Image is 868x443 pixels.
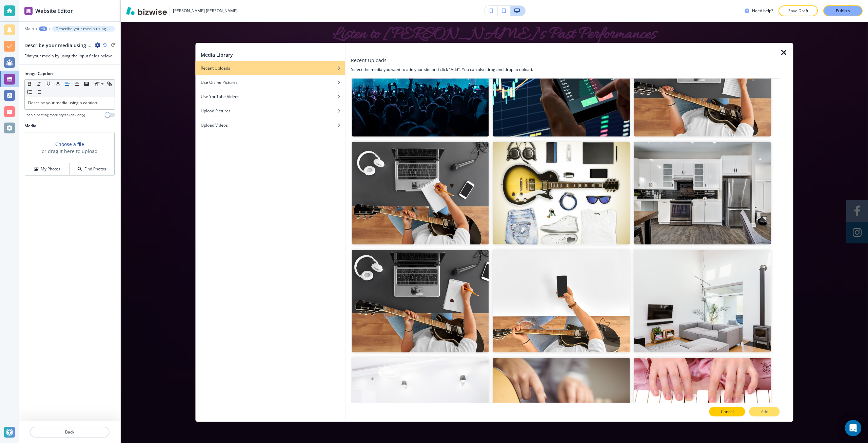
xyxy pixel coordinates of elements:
h3: or drag it here to upload [42,148,98,155]
button: +3 [39,26,47,31]
div: Open Intercom Messenger [845,420,861,436]
h3: Need help? [752,8,773,14]
h4: Upload Videos [201,122,228,128]
h4: Recent Uploads [201,65,230,71]
h2: Image Caption [24,71,53,77]
h4: Upload Pictures [201,108,231,114]
button: My Photos [25,163,70,175]
button: Back [30,427,110,438]
h3: Recent Uploads [351,56,387,63]
h4: Enable pasting more styles (dev only) [24,112,85,117]
img: Bizwise Logo [126,7,167,15]
button: Publish [823,5,863,16]
h2: Describe your media using a caption. [24,42,92,49]
button: Cancel [709,407,745,417]
p: Cancel [721,409,734,415]
h3: [PERSON_NAME] [PERSON_NAME] [173,8,238,14]
p: Describe your media using a caption. [56,26,112,31]
button: Save Draft [778,5,818,16]
div: Choose a fileor drag it here to uploadMy PhotosFind Photos [24,132,115,176]
img: editor icon [24,7,33,15]
h4: Select the media you want to add your site and click "Add". You can also drag and drop to upload. [351,66,780,72]
button: [PERSON_NAME] [PERSON_NAME] [126,6,238,16]
p: Describe your media using a caption. [28,100,111,106]
button: Describe your media using a caption. [52,26,115,32]
h4: Find Photos [84,166,106,172]
p: Back [31,429,109,435]
h2: Website Editor [35,7,73,15]
button: Choose a file [55,141,84,148]
button: Find Photos [70,163,114,175]
h2: Media Library [201,51,233,58]
h4: Use Online Pictures [201,79,238,85]
button: Upload Videos [195,118,345,132]
p: Save Draft [787,8,809,14]
button: Use YouTube Videos [195,89,345,104]
button: Upload Pictures [195,104,345,118]
button: Use Online Pictures [195,75,345,89]
h4: My Photos [41,166,60,172]
button: Main [24,26,34,31]
h2: Media [24,123,115,129]
h4: Use YouTube Videos [201,93,239,99]
p: Publish [836,8,850,14]
button: Recent Uploads [195,61,345,75]
h3: Edit your media by using the input fields below [24,53,115,59]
